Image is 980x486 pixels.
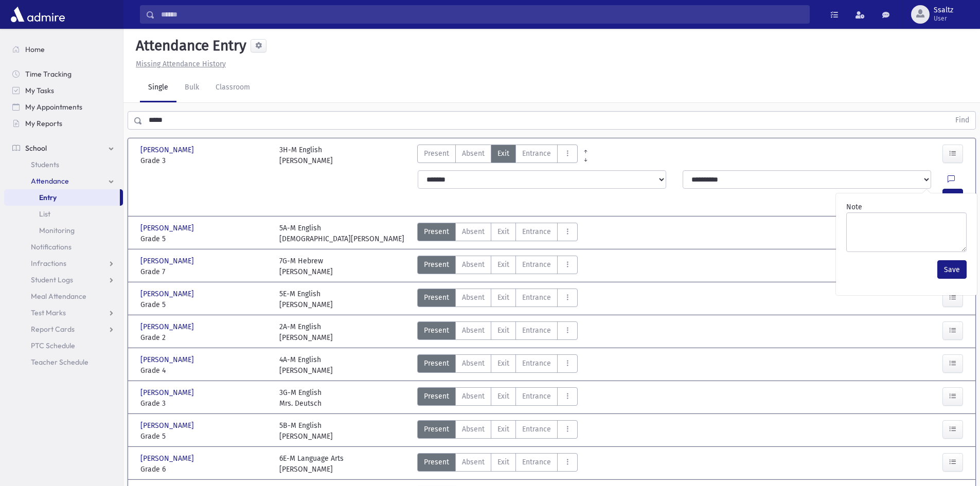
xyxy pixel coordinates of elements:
[417,256,578,277] div: AttTypes
[424,259,449,270] span: Present
[4,337,123,354] a: PTC Schedule
[140,453,196,464] span: [PERSON_NAME]
[522,424,551,435] span: Entrance
[424,457,449,467] span: Present
[462,457,485,467] span: Absent
[155,5,809,24] input: Search
[4,354,123,370] a: Teacher Schedule
[462,226,485,237] span: Absent
[140,464,269,475] span: Grade 6
[462,148,485,159] span: Absent
[207,74,258,102] a: Classroom
[462,259,485,270] span: Absent
[417,321,578,343] div: AttTypes
[4,156,123,173] a: Students
[497,358,509,369] span: Exit
[279,420,333,442] div: 5B-M English [PERSON_NAME]
[462,424,485,435] span: Absent
[424,226,449,237] span: Present
[424,292,449,303] span: Present
[4,304,123,321] a: Test Marks
[136,60,226,68] u: Missing Attendance History
[497,391,509,402] span: Exit
[497,259,509,270] span: Exit
[140,354,196,365] span: [PERSON_NAME]
[132,37,246,55] h5: Attendance Entry
[417,354,578,376] div: AttTypes
[31,325,75,334] span: Report Cards
[497,424,509,435] span: Exit
[31,357,88,367] span: Teacher Schedule
[25,86,54,95] span: My Tasks
[140,233,269,244] span: Grade 5
[140,431,269,442] span: Grade 5
[4,222,123,239] a: Monitoring
[39,209,50,219] span: List
[140,266,269,277] span: Grade 7
[140,74,176,102] a: Single
[25,69,72,79] span: Time Tracking
[4,272,123,288] a: Student Logs
[462,325,485,336] span: Absent
[846,202,862,212] label: Note
[39,226,75,235] span: Monitoring
[140,332,269,343] span: Grade 2
[462,391,485,402] span: Absent
[937,260,967,279] button: Save
[497,148,509,159] span: Exit
[140,256,196,266] span: [PERSON_NAME]
[522,148,551,159] span: Entrance
[522,325,551,336] span: Entrance
[462,292,485,303] span: Absent
[31,308,66,317] span: Test Marks
[522,226,551,237] span: Entrance
[140,223,196,233] span: [PERSON_NAME]
[949,112,975,129] button: Find
[522,358,551,369] span: Entrance
[424,148,449,159] span: Present
[279,289,333,310] div: 5E-M English [PERSON_NAME]
[417,223,578,244] div: AttTypes
[417,453,578,475] div: AttTypes
[31,341,75,350] span: PTC Schedule
[140,299,269,310] span: Grade 5
[140,398,269,409] span: Grade 3
[4,140,123,156] a: School
[4,288,123,304] a: Meal Attendance
[140,420,196,431] span: [PERSON_NAME]
[25,119,62,128] span: My Reports
[140,387,196,398] span: [PERSON_NAME]
[4,82,123,99] a: My Tasks
[522,292,551,303] span: Entrance
[424,424,449,435] span: Present
[31,242,72,251] span: Notifications
[4,189,120,206] a: Entry
[4,99,123,115] a: My Appointments
[522,259,551,270] span: Entrance
[522,457,551,467] span: Entrance
[279,354,333,376] div: 4A-M English [PERSON_NAME]
[424,325,449,336] span: Present
[417,420,578,442] div: AttTypes
[140,321,196,332] span: [PERSON_NAME]
[140,145,196,155] span: [PERSON_NAME]
[4,321,123,337] a: Report Cards
[462,358,485,369] span: Absent
[497,457,509,467] span: Exit
[417,387,578,409] div: AttTypes
[140,365,269,376] span: Grade 4
[176,74,207,102] a: Bulk
[279,145,333,166] div: 3H-M English [PERSON_NAME]
[417,289,578,310] div: AttTypes
[497,292,509,303] span: Exit
[4,206,123,222] a: List
[4,66,123,82] a: Time Tracking
[31,275,73,284] span: Student Logs
[4,115,123,132] a: My Reports
[4,255,123,272] a: Infractions
[140,289,196,299] span: [PERSON_NAME]
[4,41,123,58] a: Home
[4,173,123,189] a: Attendance
[424,391,449,402] span: Present
[934,14,953,23] span: User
